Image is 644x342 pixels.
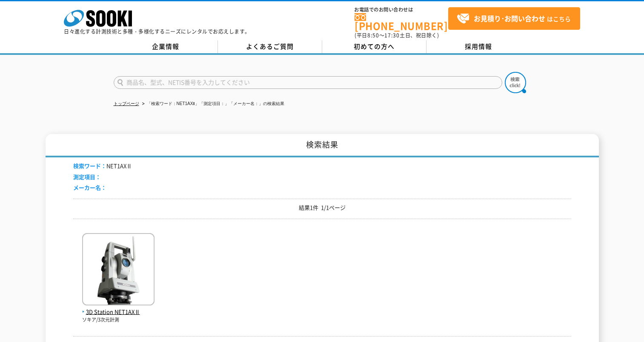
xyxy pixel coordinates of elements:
strong: お見積り･お問い合わせ [474,13,545,23]
p: 結果1件 1/1ページ [73,203,571,212]
p: 日々進化する計測技術と多種・多様化するニーズにレンタルでお応えします。 [64,29,250,34]
a: 3D Station NET1AXⅡ [82,299,155,316]
span: メーカー名： [73,183,106,191]
span: (平日 ～ 土日、祝日除く) [355,31,439,39]
p: ソキア/3次元計測 [82,316,155,324]
a: 採用情報 [426,40,531,53]
span: はこちら [457,12,571,25]
span: 検索ワード： [73,162,106,170]
a: よくあるご質問 [218,40,322,53]
li: NET1AXⅡ [73,162,132,171]
img: btn_search.png [505,72,526,93]
input: 商品名、型式、NETIS番号を入力してください [114,76,502,89]
li: 「検索ワード：NET1AXⅡ」「測定項目：」「メーカー名：」の検索結果 [140,100,285,108]
img: NET1AXⅡ [82,233,155,308]
span: 測定項目： [73,173,101,181]
a: 企業情報 [114,40,218,53]
span: 8:50 [367,31,379,39]
span: 初めての方へ [354,42,395,51]
a: お見積り･お問い合わせはこちら [448,7,580,30]
span: 17:30 [384,31,400,39]
h1: 検索結果 [46,134,599,157]
span: お電話でのお問い合わせは [355,7,448,12]
a: トップページ [114,101,139,106]
span: 3D Station NET1AXⅡ [82,308,155,316]
a: [PHONE_NUMBER] [355,13,448,31]
a: 初めての方へ [322,40,426,53]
